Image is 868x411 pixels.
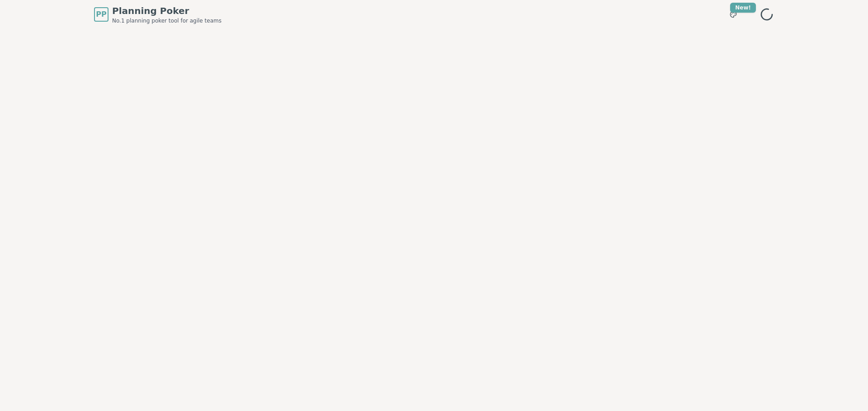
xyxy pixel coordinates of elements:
span: Planning Poker [112,5,222,17]
a: PPPlanning PokerNo.1 planning poker tool for agile teams [94,5,222,24]
button: New! [725,6,741,23]
span: PP [96,9,106,20]
span: No.1 planning poker tool for agile teams [112,17,222,24]
div: New! [730,3,756,13]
